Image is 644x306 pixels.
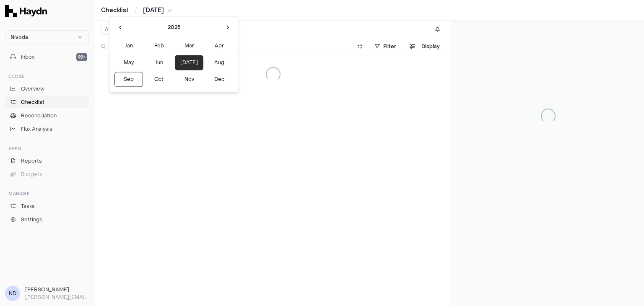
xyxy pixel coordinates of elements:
button: Jan [114,38,143,53]
button: Feb [145,38,173,53]
button: Sep [114,72,143,87]
button: Aug [205,55,234,70]
button: [DATE] [175,55,203,70]
button: Apr [205,38,234,53]
button: Dec [205,72,234,87]
button: Nov [175,72,203,87]
button: Oct [145,72,173,87]
span: 2025 [168,23,181,31]
button: Mar [175,38,203,53]
button: Jun [145,55,173,70]
button: May [114,55,143,70]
